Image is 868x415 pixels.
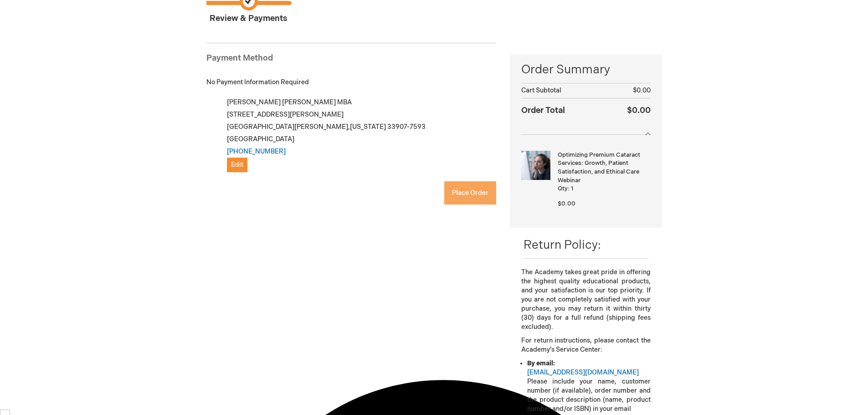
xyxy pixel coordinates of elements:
strong: Optimizing Premium Cataract Services: Growth, Patient Satisfaction, and Ethical Care Webinar [558,151,648,184]
span: $0.00 [633,87,651,94]
span: Order Summary [521,61,650,83]
span: Place Order [452,189,488,197]
span: No Payment Information Required [206,78,309,86]
button: Place Order [444,181,496,205]
button: Edit [227,158,247,172]
img: Optimizing Premium Cataract Services: Growth, Patient Satisfaction, and Ethical Care Webinar [521,151,550,180]
span: Qty [558,185,568,192]
strong: By email: [527,359,555,367]
strong: Order Total [521,103,565,117]
span: Return Policy: [524,238,601,252]
a: [EMAIL_ADDRESS][DOMAIN_NAME] [527,369,639,376]
a: [PHONE_NUMBER] [227,148,286,155]
span: $0.00 [558,200,575,207]
p: The Academy takes great pride in offering the highest quality educational products, and your sati... [521,268,650,332]
th: Cart Subtotal [521,83,607,98]
span: 1 [571,185,573,192]
li: Please include your name, customer number (if available), order number and the product descriptio... [527,359,650,414]
div: Payment Method [206,52,497,69]
p: For return instructions, please contact the Academy’s Service Center: [521,336,650,354]
span: Edit [231,161,243,169]
iframe: reCAPTCHA [206,192,345,227]
span: $0.00 [627,106,651,115]
span: [US_STATE] [350,123,386,131]
div: [PERSON_NAME] [PERSON_NAME] MBA [STREET_ADDRESS][PERSON_NAME] [GEOGRAPHIC_DATA][PERSON_NAME] , 33... [216,96,497,172]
